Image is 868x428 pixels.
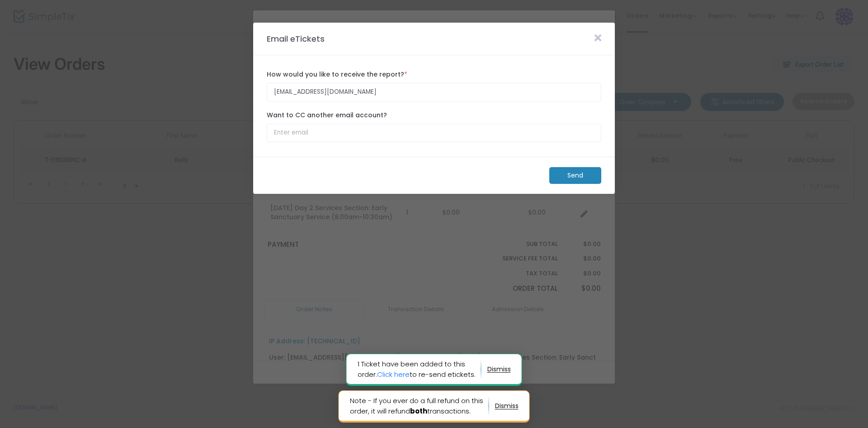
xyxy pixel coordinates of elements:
button: dismiss [487,362,511,377]
m-panel-header: Email eTickets [253,23,615,55]
input: Enter email [267,124,601,142]
label: Want to CC another email account? [267,111,601,120]
m-panel-title: Email eTickets [262,33,329,45]
span: 1 Ticket have been added to this order. to re-send etickets. [358,359,481,380]
m-button: Send [549,167,601,184]
label: How would you like to receive the report? [267,70,601,79]
a: Click here [377,370,410,379]
span: Note - If you ever do a full refund on this order, it will refund transactions. [350,396,489,416]
input: Enter email [267,83,601,101]
button: dismiss [495,399,519,414]
b: both [410,406,427,416]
